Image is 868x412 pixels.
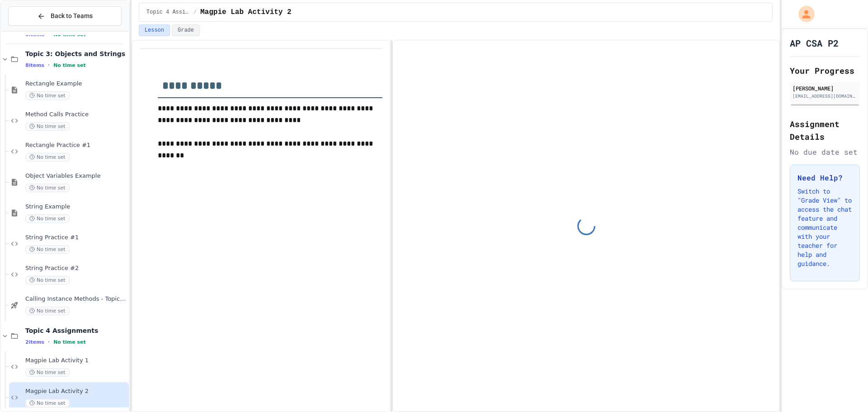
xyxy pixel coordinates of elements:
span: No time set [25,245,70,254]
div: [PERSON_NAME] [793,84,857,92]
span: Topic 3: Objects and Strings [25,50,127,58]
span: Back to Teams [51,11,93,21]
span: String Example [25,203,127,211]
span: No time set [25,399,70,407]
span: No time set [25,307,70,315]
span: String Practice #1 [25,234,127,242]
span: • [48,338,50,346]
span: Topic 4 Assignments [25,327,127,335]
span: Rectangle Example [25,80,127,88]
span: No time set [25,184,70,192]
h3: Need Help? [797,172,852,183]
h1: AP CSA P2 [790,37,839,49]
span: Magpie Lab Activity 1 [25,357,127,365]
h2: Your Progress [790,64,860,77]
span: 8 items [25,62,44,68]
div: No due date set [790,147,860,157]
span: String Practice #2 [25,265,127,272]
span: No time set [53,339,86,345]
span: Object Variables Example [25,172,127,180]
span: • [48,62,50,69]
span: No time set [53,62,86,68]
span: No time set [25,368,70,377]
span: Magpie Lab Activity 2 [25,388,127,395]
span: No time set [25,214,70,223]
span: 2 items [25,339,44,345]
span: Method Calls Practice [25,111,127,118]
span: No time set [25,122,70,131]
button: Back to Teams [8,6,122,26]
div: My Account [789,4,817,24]
span: No time set [25,91,70,100]
h2: Assignment Details [790,118,860,143]
button: Lesson [139,24,170,36]
div: [EMAIL_ADDRESS][DOMAIN_NAME] [793,93,857,99]
span: Rectangle Practice #1 [25,142,127,149]
button: Grade [172,24,200,36]
span: Calling Instance Methods - Topic 1.14 [25,295,127,303]
span: Magpie Lab Activity 2 [200,7,292,18]
span: No time set [25,276,70,284]
span: Topic 4 Assignments [146,9,190,16]
p: Switch to "Grade View" to access the chat feature and communicate with your teacher for help and ... [797,187,852,268]
span: No time set [25,153,70,161]
span: / [193,9,197,16]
